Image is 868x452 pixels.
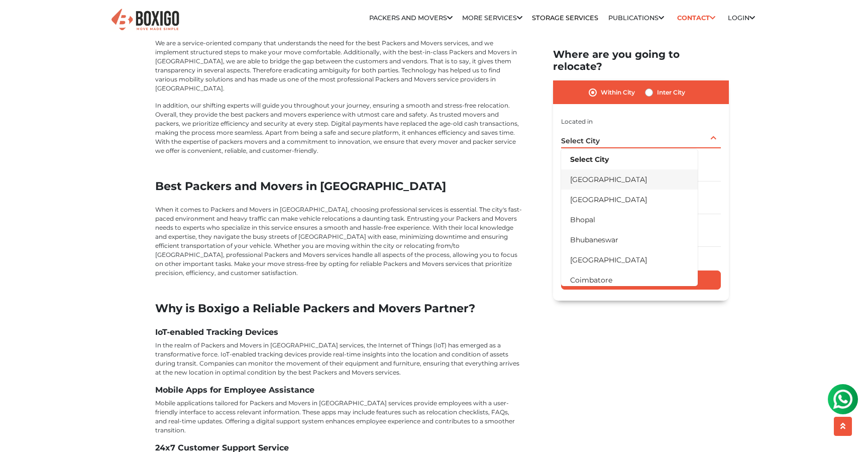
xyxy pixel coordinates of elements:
a: Publications [608,14,664,22]
li: [GEOGRAPHIC_DATA] [561,190,698,210]
h2: Best Packers and Movers in [GEOGRAPHIC_DATA] [155,179,522,193]
li: Select City [561,149,698,169]
li: Bhubaneswar [561,230,698,250]
a: Contact [674,10,718,26]
h2: Where are you going to relocate? [553,48,729,72]
a: Packers and Movers [369,14,453,22]
h2: Why is Boxigo a Reliable Packers and Movers Partner? [155,302,522,315]
p: In addition, our shifting experts will guide you throughout your journey, ensuring a smooth and s... [155,101,522,155]
a: Storage Services [532,14,598,22]
label: Inter City [657,86,685,99]
a: More services [462,14,522,22]
span: Select City [561,136,600,145]
li: [GEOGRAPHIC_DATA] [561,250,698,270]
p: In the realm of Packers and Movers in [GEOGRAPHIC_DATA] services, the Internet of Things (IoT) ha... [155,341,522,377]
p: We are a service-oriented company that understands the need for the best Packers and Movers servi... [155,39,522,93]
li: Coimbatore [561,270,698,290]
img: Boxigo [110,8,180,32]
p: When it comes to Packers and Movers in [GEOGRAPHIC_DATA], choosing professional services is essen... [155,205,522,278]
li: Bhopal [561,210,698,230]
label: Within City [601,86,635,99]
label: Located in [561,117,593,126]
h3: IoT-enabled Tracking Devices [155,327,522,337]
li: [GEOGRAPHIC_DATA] [561,169,698,190]
a: Login [728,14,755,22]
h3: Mobile Apps for Employee Assistance [155,385,522,395]
p: Mobile applications tailored for Packers and Movers in [GEOGRAPHIC_DATA] services provide employe... [155,399,522,435]
img: whatsapp-icon.svg [10,10,30,30]
button: scroll up [834,417,852,436]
